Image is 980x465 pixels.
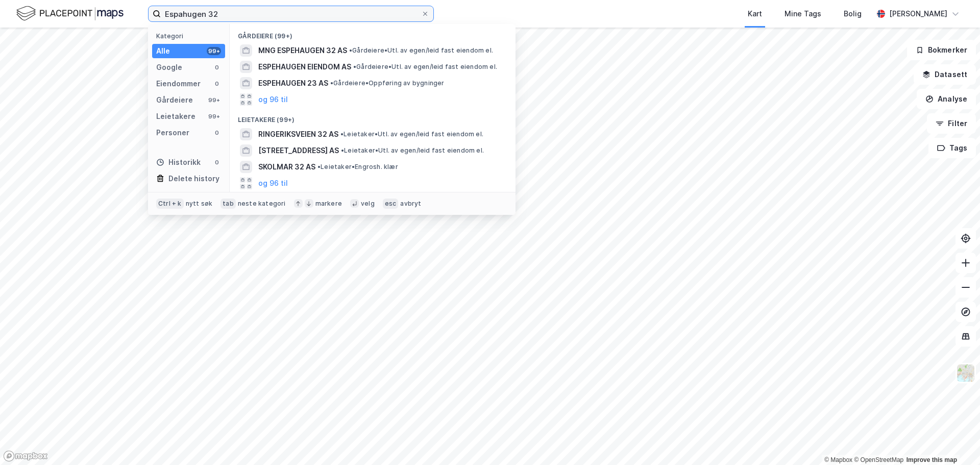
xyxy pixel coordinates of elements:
span: Gårdeiere • Oppføring av bygninger [330,79,445,87]
span: Leietaker • Engrosh. klær [317,163,398,171]
span: Gårdeiere • Utl. av egen/leid fast eiendom el. [349,46,493,55]
div: avbryt [400,200,421,208]
button: og 96 til [258,177,288,189]
div: Historikk [156,156,201,168]
div: nytt søk [186,200,213,208]
span: • [341,146,344,154]
a: Mapbox [824,456,852,463]
div: Ctrl + k [156,199,184,209]
div: Gårdeiere [156,94,193,106]
div: [PERSON_NAME] [889,8,947,20]
div: Bolig [844,8,862,20]
button: og 96 til [258,93,288,106]
span: SKOLMAR 32 AS [258,161,315,173]
input: Søk på adresse, matrikkel, gårdeiere, leietakere eller personer [161,6,421,21]
button: Bokmerker [907,40,976,60]
div: 0 [213,80,221,88]
span: MNG ESPEHAUGEN 32 AS [258,44,347,57]
div: Kategori [156,32,225,40]
div: Alle [156,45,170,57]
div: Eiendommer [156,78,201,90]
div: tab [220,199,236,209]
button: Analyse [917,89,976,109]
span: Gårdeiere • Utl. av egen/leid fast eiendom el. [353,63,497,71]
a: Improve this map [906,456,957,463]
div: 0 [213,63,221,71]
span: • [317,163,321,170]
button: Tags [928,138,976,158]
div: Leietakere [156,110,195,123]
div: Delete history [168,173,219,185]
div: neste kategori [238,200,286,208]
div: esc [383,199,399,209]
div: Mine Tags [785,8,821,20]
div: velg [361,200,375,208]
img: Z [956,363,975,383]
div: Google [156,61,182,74]
span: • [330,79,333,87]
span: [STREET_ADDRESS] AS [258,144,339,157]
span: ESPEHAUGEN 23 AS [258,77,328,89]
span: • [353,63,356,70]
div: Personer [156,127,189,139]
a: OpenStreetMap [854,456,903,463]
div: 99+ [207,96,221,104]
button: Datasett [914,64,976,85]
div: markere [315,200,342,208]
div: Kart [748,8,762,20]
span: Leietaker • Utl. av egen/leid fast eiendom el. [341,146,484,155]
iframe: Chat Widget [929,416,980,465]
button: Filter [927,113,976,134]
div: 99+ [207,47,221,55]
span: RINGERIKSVEIEN 32 AS [258,128,338,140]
span: • [340,130,344,138]
div: 99+ [207,112,221,120]
span: • [349,46,352,54]
span: ESPEHAUGEN EIENDOM AS [258,61,351,73]
div: 0 [213,129,221,137]
div: Gårdeiere (99+) [230,24,516,42]
span: Leietaker • Utl. av egen/leid fast eiendom el. [340,130,483,138]
img: logo.f888ab2527a4732fd821a326f86c7f29.svg [16,5,124,22]
a: Mapbox homepage [3,450,48,462]
div: Leietakere (99+) [230,108,516,126]
div: Kontrollprogram for chat [929,416,980,465]
div: 0 [213,158,221,166]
